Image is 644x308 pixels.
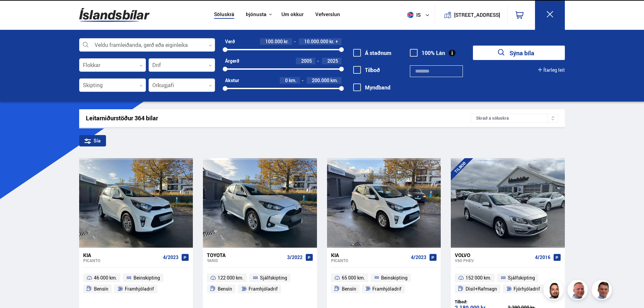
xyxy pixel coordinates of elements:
span: Dísil+Rafmagn [466,285,497,293]
div: Tilboð: [455,299,508,304]
a: Um okkur [281,11,304,18]
div: Sía [79,135,106,146]
span: Sjálfskipting [508,274,535,282]
span: 2005 [301,58,312,64]
div: Volvo [455,252,532,258]
span: km. [289,78,297,83]
img: siFngHWaQ9KaOqBr.png [569,281,589,301]
span: 0 [285,77,288,83]
button: [STREET_ADDRESS] [457,12,497,18]
div: Akstur [225,78,239,83]
div: V60 PHEV [455,258,532,263]
div: Picanto [83,258,160,263]
span: is [405,12,421,18]
a: Vefverslun [315,11,340,18]
span: Framhjóladrif [249,285,278,293]
div: Toyota [207,252,284,258]
a: [STREET_ADDRESS] [439,5,504,24]
span: km. [330,78,338,83]
img: FbJEzSuNWCJXmdc-.webp [593,281,613,301]
span: 4/2023 [163,255,178,260]
span: 65 000 km. [342,274,365,282]
span: 122 000 km. [218,274,244,282]
label: 100% Lán [410,50,445,56]
span: 4/2016 [535,255,550,260]
div: Kia [331,252,408,258]
img: G0Ugv5HjCgRt.svg [79,4,150,26]
div: Kia [83,252,160,258]
label: Myndband [353,84,390,90]
span: 10.000.000 [304,38,328,45]
span: kr. [284,39,289,44]
div: Verð [225,39,235,44]
img: svg+xml;base64,PHN2ZyB4bWxucz0iaHR0cDovL3d3dy53My5vcmcvMjAwMC9zdmciIHdpZHRoPSI1MTIiIGhlaWdodD0iNT... [407,12,414,18]
label: Tilboð [353,67,380,73]
button: Ítarleg leit [538,67,565,73]
span: Fjórhjóladrif [514,285,540,293]
span: Framhjóladrif [125,285,154,293]
label: Á staðnum [353,50,391,56]
span: 46 000 km. [94,274,117,282]
a: Söluskrá [214,11,234,18]
div: Picanto [331,258,408,263]
img: nhp88E3Fdnt1Opn2.png [544,281,565,301]
span: 200.000 [312,77,329,83]
span: + [335,39,338,44]
div: Leitarniðurstöður 364 bílar [86,115,471,122]
button: Sýna bíla [473,46,565,60]
button: is [405,5,435,25]
span: Framhjóladrif [372,285,401,293]
div: Yaris [207,258,284,263]
span: Bensín [218,285,232,293]
div: Árgerð [225,58,239,64]
span: 3/2022 [287,255,303,260]
span: Bensín [342,285,356,293]
button: Þjónusta [246,11,266,18]
span: 100.000 [265,38,283,45]
span: Beinskipting [381,274,408,282]
span: kr. [329,39,334,44]
div: Skráð á söluskrá [471,114,558,123]
span: Bensín [94,285,108,293]
span: 4/2023 [411,255,426,260]
span: Beinskipting [133,274,160,282]
span: 2025 [327,58,338,64]
span: 152 000 km. [466,274,491,282]
span: Sjálfskipting [260,274,287,282]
